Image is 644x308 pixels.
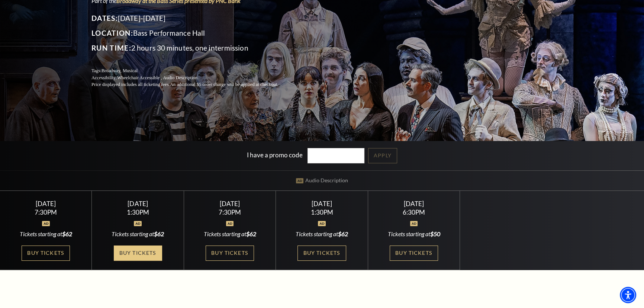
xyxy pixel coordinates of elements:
[102,68,138,73] span: Broadway, Musical
[91,81,296,88] p: Price displayed includes all ticketing fees.
[377,200,451,208] div: [DATE]
[114,246,162,261] a: Buy Tickets
[430,230,440,237] span: $50
[193,209,267,215] div: 7:30PM
[297,246,346,261] a: Buy Tickets
[285,200,359,208] div: [DATE]
[285,209,359,215] div: 1:30PM
[193,200,267,208] div: [DATE]
[91,12,296,24] p: [DATE]-[DATE]
[206,246,254,261] a: Buy Tickets
[101,200,175,208] div: [DATE]
[91,44,131,52] span: Run Time:
[377,209,451,215] div: 6:30PM
[285,230,359,238] div: Tickets starting at
[101,209,175,215] div: 1:30PM
[62,230,72,237] span: $62
[117,75,197,80] span: Wheelchair Accessible , Audio Description
[390,246,438,261] a: Buy Tickets
[9,200,83,208] div: [DATE]
[91,42,296,54] p: 2 hours 30 minutes, one intermission
[154,230,164,237] span: $62
[91,67,296,74] p: Tags:
[22,246,70,261] a: Buy Tickets
[9,230,83,238] div: Tickets starting at
[91,74,296,81] p: Accessibility:
[246,230,256,237] span: $62
[620,287,636,303] div: Accessibility Menu
[9,209,83,215] div: 7:30PM
[338,230,348,237] span: $62
[170,82,278,87] span: An additional $5 order charge will be applied at checkout.
[377,230,451,238] div: Tickets starting at
[91,14,118,22] span: Dates:
[247,151,303,158] label: I have a promo code
[91,27,296,39] p: Bass Performance Hall
[101,230,175,238] div: Tickets starting at
[91,29,133,37] span: Location:
[193,230,267,238] div: Tickets starting at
